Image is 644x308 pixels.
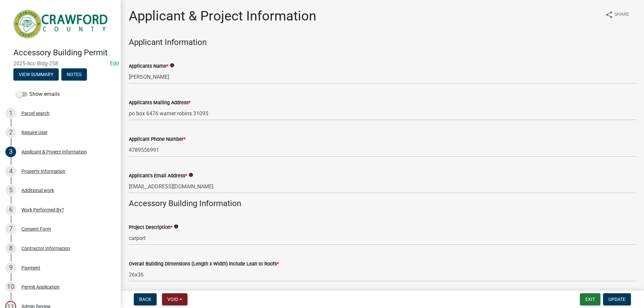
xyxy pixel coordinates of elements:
[5,243,16,254] div: 8
[21,149,87,154] div: Applicant & Project Information
[129,137,185,142] label: Applicant Phone Number
[21,130,48,135] div: Require User
[129,64,168,69] label: Applicants Name
[5,166,16,177] div: 4
[5,262,16,273] div: 9
[600,8,635,21] button: shareShare
[580,293,600,305] button: Exit
[21,207,64,212] div: Work Performed By?
[13,72,59,77] wm-modal-confirm: Summary
[603,293,631,305] button: Update
[129,38,636,47] h4: Applicant Information
[21,111,50,116] div: Parcel search
[605,11,613,19] i: share
[167,297,178,302] span: Void
[5,185,16,196] div: 5
[129,8,316,24] h1: Applicant & Project Information
[13,60,107,67] span: 2025-Acc Bldg-258
[129,101,191,105] label: Applicants Mailing Address
[61,72,87,77] wm-modal-confirm: Notes
[129,174,187,178] label: Applicant's Email Address
[13,7,110,41] img: Crawford County, Georgia
[110,60,119,67] wm-modal-confirm: Edit Application Number
[5,108,16,119] div: 1
[21,246,70,251] div: Contractor Information
[5,204,16,215] div: 6
[170,63,174,68] i: info
[13,68,59,80] button: View Summary
[139,297,151,302] span: Back
[608,297,626,302] span: Update
[134,293,157,305] button: Back
[162,293,187,305] button: Void
[129,262,279,266] label: Overall Building Dimensions (Length x Width) Include Lean to Roofs
[13,48,115,58] h4: Accessory Building Permit
[129,199,636,208] h4: Accessory Building Information
[5,282,16,292] div: 10
[61,68,87,80] button: Notes
[189,173,193,177] i: info
[110,60,119,67] a: Edit
[21,265,40,270] div: Payment
[16,90,60,98] label: Show emails
[5,146,16,157] div: 3
[614,11,629,19] span: Share
[174,224,178,229] i: info
[21,169,65,174] div: Property Information
[21,227,51,231] div: Consent Form
[129,225,172,230] label: Project Description
[21,285,60,289] div: Permit Application
[5,224,16,234] div: 7
[21,188,54,193] div: Additional work
[5,127,16,138] div: 2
